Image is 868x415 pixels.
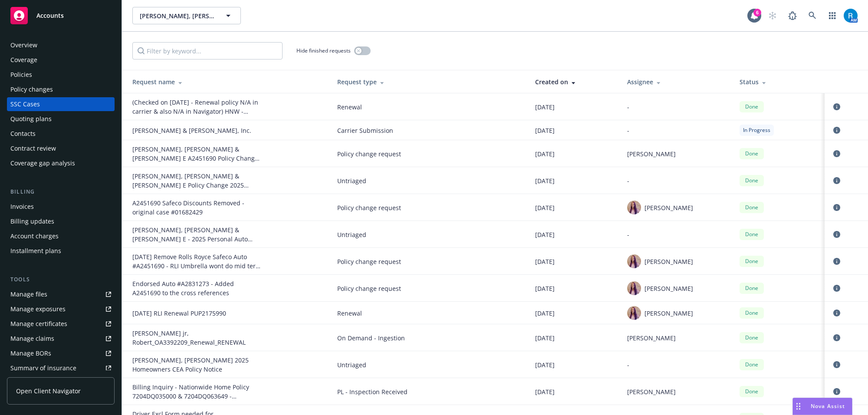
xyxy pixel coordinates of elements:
div: 6 [753,9,761,16]
span: [DATE] [535,126,555,135]
span: [DATE] [535,387,555,396]
a: Policies [7,68,115,82]
span: [PERSON_NAME], [PERSON_NAME] & [PERSON_NAME] E [140,11,215,20]
a: circleInformation [832,125,842,135]
div: 9/22/2025 RLI Renewal PUP2175990 [132,309,263,318]
div: - [627,360,726,369]
a: Accounts [7,3,115,28]
div: - [627,176,726,185]
div: Nichols jr, Robert 2025 Homeowners CEA Policy Notice [132,356,263,374]
span: [PERSON_NAME] [644,309,693,318]
a: Coverage [7,53,115,67]
span: [DATE] [535,176,555,185]
a: Account charges [7,229,115,243]
a: Installment plans [7,244,115,258]
div: Policy changes [10,82,53,96]
input: Filter by keyword... [132,42,283,59]
span: [DATE] [535,257,555,266]
div: Created on [535,77,613,86]
a: SSC Cases [7,97,115,111]
div: Contract review [10,142,56,155]
div: Manage BORs [10,346,51,360]
a: Manage BORs [7,346,115,360]
div: Coverage gap analysis [10,156,75,170]
span: [DATE] [535,309,555,318]
div: - [627,102,726,112]
a: circleInformation [832,308,842,318]
span: [DATE] [535,102,555,112]
div: Nichols Jr, Robert L Nichols & Cora E A2451690 Policy Change 2025 Personal Auto Eff 07-09-2025 [132,145,263,163]
button: [PERSON_NAME], [PERSON_NAME] & [PERSON_NAME] E [132,7,241,24]
div: Status [740,77,818,86]
span: [DATE] [535,284,555,293]
div: Nichols jr, Robert_OA3392209_Renewal_RENEWAL [132,329,263,347]
div: Summary of insurance [10,361,76,375]
div: Manage claims [10,332,54,346]
span: Done [743,204,760,211]
div: SSC Cases [10,97,40,111]
div: Contacts [10,127,36,141]
a: Manage exposures [7,302,115,316]
div: Policies [10,68,32,82]
div: Overview [10,38,37,52]
a: circleInformation [832,283,842,293]
span: Policy change request [337,149,521,158]
div: Endorsed Auto #A2831273 - Added A2451690 to the cross references [132,279,263,297]
a: Manage certificates [7,317,115,331]
a: circleInformation [832,102,842,112]
span: Done [743,309,760,317]
div: Assignee [627,77,726,86]
div: Account charges [10,229,59,243]
span: Carrier Submission [337,126,521,135]
span: Policy change request [337,203,521,212]
a: Search [804,7,821,24]
button: Nova Assist [792,398,852,415]
div: Manage exposures [10,302,66,316]
span: [DATE] [535,360,555,369]
div: Anderson & Murison, Inc. [132,126,263,135]
span: PL - Inspection Received [337,387,521,396]
a: Switch app [824,7,841,24]
a: Manage claims [7,332,115,346]
div: Tools [7,275,115,284]
div: Request name [132,77,323,86]
a: Summary of insurance [7,361,115,375]
div: A2451690 Safeco Discounts Removed - original case #01682429 [132,198,263,217]
div: Quoting plans [10,112,52,126]
div: Nichols Jr, Robert L Nichols & Cora E - 2025 Personal Auto Email Documentation [132,225,263,244]
span: Hide finished requests [296,47,351,54]
a: circleInformation [832,148,842,159]
span: Untriaged [337,230,521,239]
a: Policy changes [7,82,115,96]
span: Done [743,361,760,369]
img: photo [627,281,641,295]
span: Accounts [36,12,64,19]
a: circleInformation [832,386,842,397]
a: Report a Bug [784,7,801,24]
a: Invoices [7,200,115,214]
div: - [627,230,726,239]
div: Coverage [10,53,37,67]
img: photo [844,9,858,23]
span: [PERSON_NAME] [644,203,693,212]
a: circleInformation [832,229,842,240]
div: Billing Inquiry - Nationwide Home Policy 7204DQ035000 & 7204DQ063649 - Nichols Jr, Robert L Nicho... [132,382,263,401]
div: Billing updates [10,214,54,228]
a: circleInformation [832,359,842,370]
img: photo [627,254,641,268]
span: Renewal [337,102,521,112]
a: Overview [7,38,115,52]
span: [PERSON_NAME] [627,333,676,343]
span: Policy change request [337,284,521,293]
span: [DATE] [535,203,555,212]
span: Done [743,231,760,238]
span: [DATE] [535,230,555,239]
span: [PERSON_NAME] [644,257,693,266]
span: Untriaged [337,360,521,369]
a: circleInformation [832,256,842,267]
div: Drag to move [793,398,804,415]
div: - [627,126,726,135]
span: [DATE] [535,333,555,343]
span: Done [743,103,760,111]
